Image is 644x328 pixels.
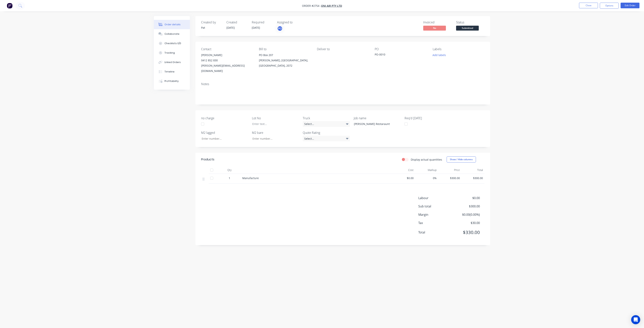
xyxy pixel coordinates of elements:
[226,21,247,24] div: Created
[317,47,369,51] div: Deliver to
[456,26,479,31] button: Submitted
[164,32,179,36] div: Collaborate
[154,58,190,67] button: Linked Orders
[198,136,248,141] input: Enter number...
[440,176,460,180] span: $300.00
[201,58,253,63] div: 0412 852 830
[201,63,253,74] div: [PERSON_NAME][EMAIL_ADDRESS][DOMAIN_NAME]
[242,176,259,180] span: Manufacture
[164,51,175,55] div: Tracking
[456,26,479,30] span: Submitted
[164,70,175,73] div: Timeline
[154,76,190,86] button: Profitability
[417,176,437,180] span: 0%
[393,176,414,180] span: $0.00
[154,20,190,29] button: Order details
[164,42,181,45] div: Checklists 0/0
[249,136,299,141] input: Enter number...
[154,67,190,76] button: Timeline
[201,82,484,86] div: Notes
[7,3,12,8] img: Factory
[302,4,321,8] span: Order #2754 -
[201,116,248,120] label: no charge
[201,26,222,30] div: Pat
[452,229,480,236] span: $330.00
[461,166,485,174] div: Total
[411,158,442,162] label: Display actual quantities
[201,21,222,24] div: Created by
[277,21,315,24] div: Assigned to
[631,315,640,324] div: Open Intercom Messenger
[456,21,484,24] div: Status
[423,26,446,30] span: No
[452,221,480,225] span: $30.00
[392,166,415,174] div: Cost
[452,196,480,200] span: $0.00
[259,52,311,58] div: PO Box 207
[164,23,181,26] div: Order details
[226,26,235,29] span: [DATE]
[218,166,241,174] div: Qty
[201,52,253,74] div: [PERSON_NAME]0412 852 830[PERSON_NAME][EMAIL_ADDRESS][DOMAIN_NAME]
[303,130,350,135] label: Quote Rating
[154,39,190,48] button: Checklists 0/0
[405,116,452,120] label: Req'd [DATE]
[201,157,214,162] div: Products
[438,166,461,174] div: Price
[154,48,190,58] button: Tracking
[415,166,438,174] div: Markup
[375,47,426,51] div: PO
[418,221,452,225] span: Tax
[229,176,230,180] span: 1
[621,3,639,8] button: Edit Order
[375,52,422,58] div: PO-0010
[201,52,253,58] div: [PERSON_NAME]
[579,3,598,8] button: Close
[201,130,248,135] label: M2 lagged
[154,29,190,39] button: Collaborate
[252,116,299,120] label: Lot No
[277,26,283,31] button: PO
[600,3,619,9] button: Options
[418,230,452,235] span: Total
[463,176,483,180] span: $300.00
[430,52,448,58] button: Add labels
[354,116,401,120] label: Job name
[423,21,452,24] div: Invoiced
[447,156,476,162] button: Show / Hide columns
[418,204,452,209] span: Sub total
[252,21,273,24] div: Required
[252,26,260,29] span: [DATE]
[259,58,311,68] div: [PERSON_NAME], [GEOGRAPHIC_DATA], [GEOGRAPHIC_DATA], 2072
[164,79,179,83] div: Profitability
[418,196,452,200] span: Labour
[452,212,480,217] span: $0.00 ( 0.00 %)
[321,4,342,8] a: Oni Air Pty Ltd
[303,116,350,120] label: Truck
[452,204,480,209] span: $300.00
[433,47,484,51] div: Labels
[303,136,350,141] div: Select...
[418,212,452,217] span: Margin
[303,121,350,127] div: Select...
[164,61,181,64] div: Linked Orders
[351,121,398,127] div: [PERSON_NAME] Restaraunt
[259,52,311,68] div: PO Box 207[PERSON_NAME], [GEOGRAPHIC_DATA], [GEOGRAPHIC_DATA], 2072
[201,47,253,51] div: Contact
[252,130,299,135] label: M2 bare
[259,47,311,51] div: Bill to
